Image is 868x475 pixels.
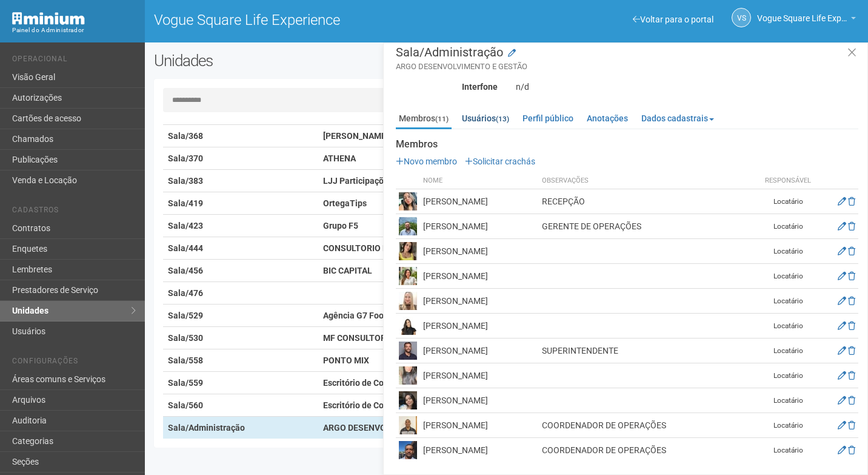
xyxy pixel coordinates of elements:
[154,52,437,70] h2: Unidades
[154,12,498,28] h1: Vogue Square Life Experience
[12,206,136,218] li: Cadastros
[848,321,855,331] a: Excluir membro
[848,445,855,455] a: Excluir membro
[758,214,818,239] td: Locatário
[848,396,855,405] a: Excluir membro
[539,189,758,214] td: RECEPÇÃO
[323,400,428,410] strong: Escritório de Contabilidade
[758,173,818,189] th: Responsável
[12,25,136,36] div: Painel do Administrador
[838,246,846,256] a: Editar membro
[12,357,136,369] li: Configurações
[519,109,576,127] a: Perfil público
[758,363,818,388] td: Locatário
[848,221,855,231] a: Excluir membro
[420,438,539,463] td: [PERSON_NAME]
[732,8,751,27] a: VS
[758,339,818,363] td: Locatário
[12,12,85,25] img: Minium
[420,339,539,363] td: [PERSON_NAME]
[323,131,389,141] strong: [PERSON_NAME]
[399,192,417,211] img: user.png
[507,81,867,92] div: n/d
[168,243,203,253] strong: Sala/444
[848,246,855,256] a: Excluir membro
[323,311,451,320] strong: Agência G7 Football Investments
[399,217,417,235] img: user.png
[848,271,855,281] a: Excluir membro
[758,388,818,413] td: Locatário
[584,109,631,127] a: Anotações
[838,197,846,206] a: Editar membro
[399,292,417,310] img: user.png
[323,243,461,253] strong: CONSULTORIO DR [PERSON_NAME]
[323,266,372,275] strong: BIC CAPITAL
[168,176,203,186] strong: Sala/383
[399,416,417,434] img: user.png
[539,438,758,463] td: COORDENADOR DE OPERAÇÕES
[848,197,855,206] a: Excluir membro
[638,109,717,127] a: Dados cadastrais
[323,378,428,388] strong: Escritório de Contabilidade
[323,333,394,343] strong: MF CONSULTORIA
[168,423,245,433] strong: Sala/Administração
[758,438,818,463] td: Locatário
[758,413,818,438] td: Locatário
[838,321,846,331] a: Editar membro
[399,242,417,260] img: user.png
[539,173,758,189] th: Observações
[435,115,449,123] small: (11)
[420,214,539,239] td: [PERSON_NAME]
[399,366,417,385] img: user.png
[758,289,818,314] td: Locatário
[396,46,858,72] h3: Sala/Administração
[757,15,856,25] a: Vogue Square Life Experience - Minium
[838,420,846,430] a: Editar membro
[420,413,539,438] td: [PERSON_NAME]
[838,296,846,306] a: Editar membro
[848,346,855,355] a: Excluir membro
[420,289,539,314] td: [PERSON_NAME]
[848,420,855,430] a: Excluir membro
[396,139,858,150] strong: Membros
[633,15,713,24] a: Voltar para o portal
[539,214,758,239] td: GERENTE DE OPERAÇÕES
[459,109,512,127] a: Usuários(13)
[168,311,203,320] strong: Sala/529
[838,221,846,231] a: Editar membro
[323,153,356,163] strong: ATHENA
[508,47,516,59] a: Modificar a unidade
[420,388,539,413] td: [PERSON_NAME]
[168,288,203,298] strong: Sala/476
[399,267,417,285] img: user.png
[420,239,539,264] td: [PERSON_NAME]
[323,221,358,231] strong: Grupo F5
[539,413,758,438] td: COORDENADOR DE OPERAÇÕES
[758,189,818,214] td: Locatário
[399,317,417,335] img: user.png
[168,355,203,365] strong: Sala/558
[838,445,846,455] a: Editar membro
[420,264,539,289] td: [PERSON_NAME]
[465,157,535,166] a: Solicitar crachás
[496,115,509,123] small: (13)
[420,173,539,189] th: Nome
[168,131,203,141] strong: Sala/368
[838,396,846,405] a: Editar membro
[323,423,469,433] strong: ARGO DESENVOLVIMENTO E GESTÃO
[396,157,457,166] a: Novo membro
[399,391,417,409] img: user.png
[848,296,855,306] a: Excluir membro
[396,109,452,129] a: Membros(11)
[168,221,203,231] strong: Sala/423
[758,264,818,289] td: Locatário
[757,2,848,23] span: Vogue Square Life Experience - Minium
[168,333,203,343] strong: Sala/530
[323,176,393,186] strong: LJJ Participações
[838,271,846,281] a: Editar membro
[12,55,136,67] li: Operacional
[838,346,846,355] a: Editar membro
[420,189,539,214] td: [PERSON_NAME]
[399,441,417,459] img: user.png
[396,61,858,72] small: ARGO DESENVOLVIMENTO E GESTÃO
